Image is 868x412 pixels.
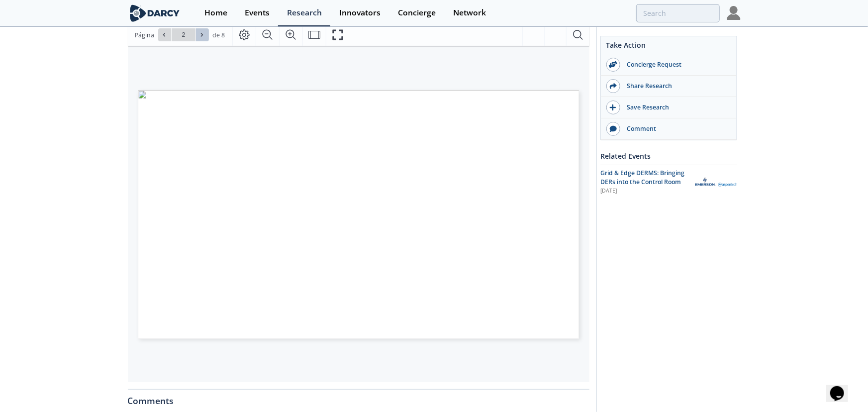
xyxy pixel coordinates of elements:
[636,4,720,22] input: Advanced Search
[600,169,737,195] a: Grid & Edge DERMS: Bringing DERs into the Control Room [DATE] Aspen Technology
[287,9,322,17] div: Research
[727,6,741,20] img: Profile
[620,103,732,112] div: Save Research
[620,124,732,133] div: Comment
[601,40,737,54] div: Take Action
[398,9,436,17] div: Concierge
[620,82,732,91] div: Share Research
[128,4,182,22] img: logo-wide.svg
[600,147,737,165] div: Related Events
[826,372,858,402] iframe: chat widget
[600,187,688,195] div: [DATE]
[453,9,486,17] div: Network
[600,169,684,186] span: Grid & Edge DERMS: Bringing DERs into the Control Room
[128,390,589,406] div: Comments
[245,9,270,17] div: Events
[339,9,381,17] div: Innovators
[620,60,732,69] div: Concierge Request
[204,9,227,17] div: Home
[695,177,737,187] img: Aspen Technology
